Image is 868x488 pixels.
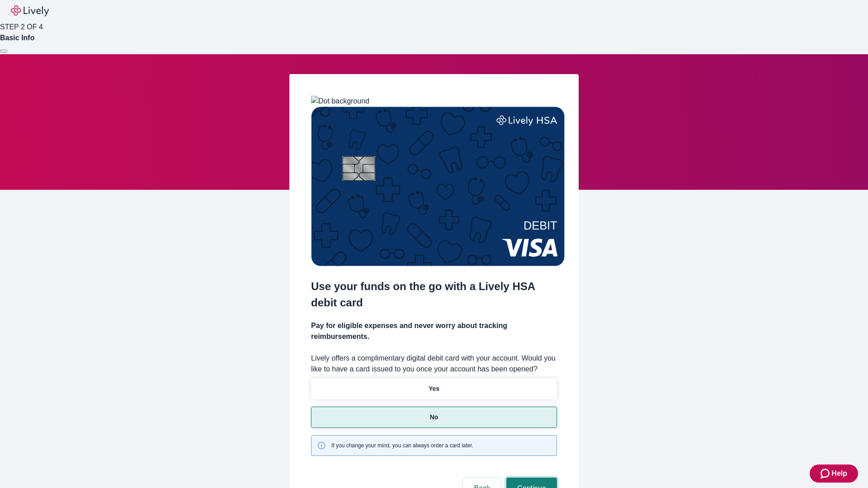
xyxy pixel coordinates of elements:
button: Yes [311,378,557,399]
svg: Zendesk support icon [821,468,831,479]
img: Lively [11,5,49,16]
img: Dot background [311,96,369,107]
label: Lively offers a complimentary digital debit card with your account. Would you like to have a card... [311,353,557,375]
button: Zendesk support iconHelp [810,465,858,483]
span: Help [831,468,847,479]
h2: Use your funds on the go with a Lively HSA debit card [311,278,557,311]
span: If you change your mind, you can always order a card later. [331,441,473,450]
p: Yes [429,384,439,394]
img: Debit card [311,107,565,266]
p: No [430,413,439,422]
h4: Pay for eligible expenses and never worry about tracking reimbursements. [311,320,557,342]
button: No [311,407,557,428]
